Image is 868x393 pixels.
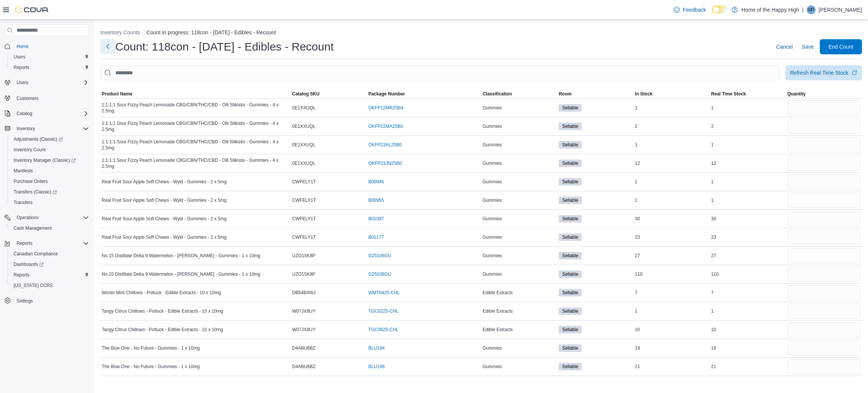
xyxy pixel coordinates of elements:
[368,197,384,203] a: B00955
[785,65,862,80] button: Refresh Real Time Stock
[8,166,92,176] button: Manifests
[2,123,92,134] button: Inventory
[8,280,92,291] button: [US_STATE] CCRS
[102,234,226,240] span: Real Fruit Sour Apple Soft Chews - Wyld - Gummies - 2 x 5mg
[102,327,223,333] span: Tangy Citrus Chillows - Potluck - Edible Extracts - 10 x 10mg
[710,122,786,131] div: 2
[633,196,709,205] div: 1
[562,289,578,296] span: Sellable
[292,290,316,296] span: DB54B4WJ
[14,261,44,267] span: Dashboards
[14,147,46,153] span: Inventory Count
[14,109,35,118] button: Catalog
[102,197,226,203] span: Real Fruit Sour Apple Soft Chews - Wyld - Gummies - 2 x 5mg
[483,308,513,314] span: Edible Extracts
[11,145,89,154] span: Inventory Count
[11,145,49,154] a: Inventory Count
[11,260,89,269] span: Dashboards
[2,92,92,103] button: Customers
[633,325,709,334] div: 10
[14,54,25,60] span: Users
[559,160,582,167] span: Sellable
[100,89,291,98] button: Product Name
[291,89,367,98] button: Catalog SKU
[11,224,89,233] span: Cash Management
[710,270,786,279] div: 110
[102,308,223,314] span: Tangy Citrus Chillows - Potluck - Edible Extracts - 10 x 10mg
[292,234,316,240] span: CWFELY1T
[776,43,793,51] span: Cancel
[633,251,709,260] div: 27
[559,196,582,204] span: Sellable
[808,5,814,14] span: SP
[483,197,502,203] span: Gummies
[559,215,582,223] span: Sellable
[11,166,89,175] span: Manifests
[102,139,289,151] span: 1:1:1:1 Sour Fizzy Peach Lemonade CBG/CBN/THC/CBD - Olli Stikistix - Gummies - 4 x 2.5mg
[115,39,334,54] h1: Count: 118con - [DATE] - Edibles - Recount
[14,109,89,118] span: Catalog
[11,198,35,207] a: Transfers
[14,251,58,257] span: Canadian Compliance
[483,91,512,97] span: Classification
[633,362,709,371] div: 21
[17,215,39,221] span: Operations
[633,307,709,316] div: 1
[5,38,89,326] nav: Complex example
[14,239,35,248] button: Reports
[710,214,786,223] div: 30
[11,270,89,279] span: Reports
[559,91,572,97] span: Room
[17,43,29,49] span: Home
[562,308,578,315] span: Sellable
[14,94,41,103] a: Customers
[14,296,36,305] a: Settings
[147,29,276,35] button: Count in progress: 118con - [DATE] - Edibles - Recount
[11,177,89,186] span: Purchase Orders
[368,308,399,314] a: TGC0225-CHL
[483,160,502,166] span: Gummies
[710,140,786,149] div: 1
[633,177,709,186] div: 1
[14,157,76,163] span: Inventory Manager (Classic)
[11,249,61,258] a: Canadian Compliance
[14,168,33,174] span: Manifests
[11,224,55,233] a: Cash Management
[368,216,384,222] a: B01087
[292,327,316,333] span: W07JX8UY
[102,120,289,132] span: 1:1:1:1 Sour Fizzy Peach Lemonade CBG/CBN/THC/CBD - Olli Stikistix - Gummies - 4 x 2.5mg
[559,363,582,370] span: Sellable
[2,212,92,223] button: Operations
[633,159,709,168] div: 12
[368,142,402,148] a: OKFP23AL25B0
[11,260,47,269] a: Dashboards
[633,344,709,353] div: 19
[292,308,316,314] span: W07JX8UY
[683,6,706,14] span: Feedback
[8,134,92,144] a: Adjustments (Classic)
[292,345,316,351] span: D4ABU6BZ
[8,187,92,197] a: Transfers (Classic)
[102,157,289,169] span: 1:1:1:1 Sour Fizzy Peach Lemonade CBG/CBN/THC/CBD - Olli Stikistix - Gummies - 4 x 2.5mg
[11,63,89,72] span: Reports
[787,91,806,97] span: Quantity
[11,63,32,72] a: Reports
[8,249,92,259] button: Canadian Compliance
[8,62,92,73] button: Reports
[14,239,89,248] span: Reports
[483,234,502,240] span: Gummies
[807,5,816,14] div: Steven Pike
[802,43,814,51] span: Save
[14,213,42,222] button: Operations
[368,253,391,259] a: G25106GU
[559,141,582,149] span: Sellable
[8,144,92,155] button: Inventory Count
[828,43,853,51] span: End Count
[292,364,316,370] span: D4ABU6BZ
[14,124,89,133] span: Inventory
[14,282,53,289] span: [US_STATE] CCRS
[102,271,260,277] span: No.15 Distillate Delta 9 Watermelon - [PERSON_NAME] - Gummies - 1 x 10mg
[102,364,200,370] span: The Blue One - No Future - Gummies - 1 x 10mg
[14,178,48,184] span: Purchase Orders
[292,105,316,111] span: 0E1XXUQL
